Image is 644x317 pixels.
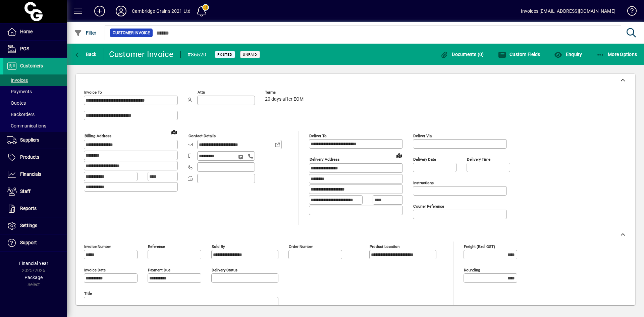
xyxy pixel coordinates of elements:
a: Communications [3,120,67,131]
a: Financials [3,166,67,183]
span: Payments [7,89,32,94]
mat-label: Courier Reference [413,204,444,209]
span: Staff [20,189,31,194]
span: Support [20,240,37,245]
button: Custom Fields [496,48,542,60]
mat-label: Invoice To [84,90,102,95]
mat-label: Reference [148,244,165,249]
span: Quotes [7,100,26,106]
mat-label: Delivery status [212,268,237,272]
div: #86520 [187,49,207,60]
a: Products [3,149,67,166]
span: Home [20,29,33,34]
mat-label: Product location [370,244,399,249]
a: Knowledge Base [622,1,636,23]
span: Enquiry [554,52,582,57]
a: Support [3,234,67,251]
mat-label: Deliver To [309,134,327,138]
mat-label: Payment due [148,268,170,272]
span: Financials [20,171,41,177]
a: Backorders [3,109,67,120]
span: Filter [74,30,97,36]
span: Back [74,52,97,57]
button: Profile [110,5,132,17]
mat-label: Sold by [212,244,225,249]
span: Products [20,154,39,160]
span: Financial Year [19,261,48,266]
mat-label: Delivery time [467,157,490,162]
button: More Options [595,48,639,60]
button: Documents (0) [439,48,486,60]
span: Reports [20,206,37,211]
mat-label: Instructions [413,180,434,185]
span: Communications [7,123,46,128]
a: Quotes [3,97,67,109]
span: 20 days after EOM [265,97,304,102]
button: Filter [72,27,98,39]
span: Package [24,275,43,280]
a: Payments [3,86,67,97]
span: Terms [265,90,305,95]
a: View on map [394,150,405,161]
mat-label: Freight (excl GST) [464,244,495,249]
a: Staff [3,183,67,200]
div: Customer Invoice [109,49,174,60]
span: Invoices [7,77,28,83]
mat-label: Attn [198,90,205,95]
mat-label: Delivery date [413,157,436,162]
div: Invoices [EMAIL_ADDRESS][DOMAIN_NAME] [521,6,615,16]
span: POS [20,46,29,51]
mat-label: Invoice date [84,268,106,272]
span: Documents (0) [440,52,484,57]
span: More Options [596,52,637,57]
a: View on map [169,126,179,137]
mat-label: Order number [289,244,313,249]
a: Home [3,23,67,40]
button: Back [72,48,98,60]
span: Customer Invoice [113,30,150,36]
mat-label: Invoice number [84,244,111,249]
a: Reports [3,200,67,217]
mat-label: Deliver via [413,134,432,138]
app-page-header-button: Back [67,48,104,60]
a: Settings [3,217,67,234]
span: Custom Fields [498,52,540,57]
span: Suppliers [20,137,39,143]
span: Backorders [7,112,35,117]
div: Cambridge Grains 2021 Ltd [132,6,191,16]
button: Send SMS [233,149,250,165]
span: Unpaid [243,52,257,57]
a: Invoices [3,74,67,86]
button: Enquiry [552,48,584,60]
a: POS [3,41,67,57]
span: Posted [217,52,232,57]
mat-label: Rounding [464,268,480,272]
span: Customers [20,63,43,68]
span: Settings [20,223,37,228]
a: Suppliers [3,132,67,149]
mat-label: Title [84,291,92,296]
button: Add [89,5,110,17]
